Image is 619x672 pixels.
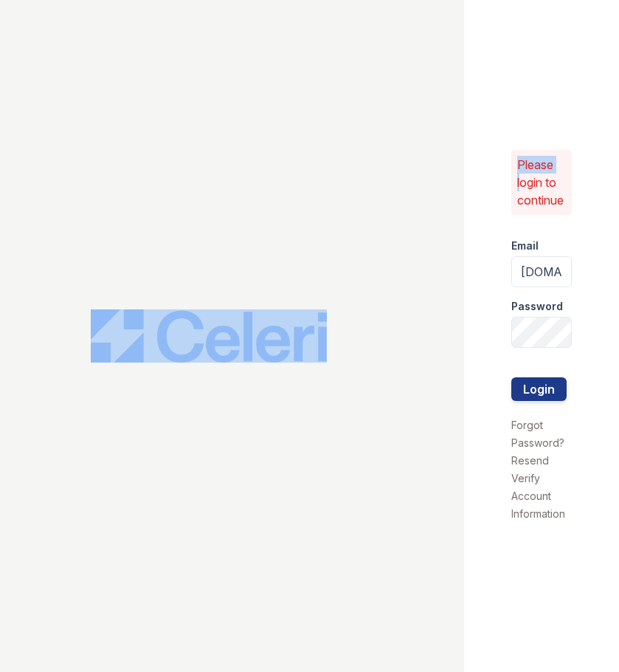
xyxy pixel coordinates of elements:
[511,454,565,520] a: Resend Verify Account Information
[517,156,566,209] p: Please login to continue
[511,377,567,401] button: Login
[511,239,539,253] label: Email
[511,419,564,449] a: Forgot Password?
[511,299,563,314] label: Password
[91,309,327,363] img: CE_Logo_Blue-a8612792a0a2168367f1c8372b55b34899dd931a85d93a1a3d3e32e68fde9ad4.png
